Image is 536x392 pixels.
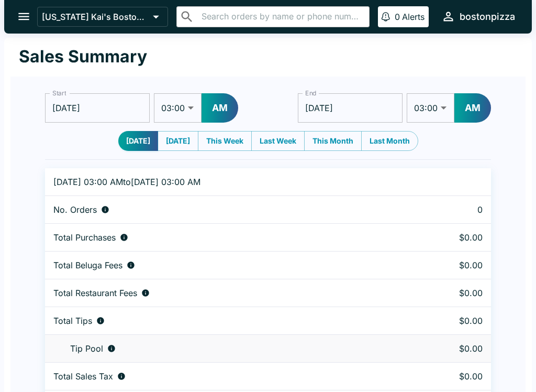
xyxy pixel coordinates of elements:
[198,9,365,24] input: Search orders by name or phone number
[53,315,395,326] div: Combined individual and pooled tips
[395,12,400,22] p: 0
[198,131,252,151] button: This Week
[53,315,92,326] p: Total Tips
[37,7,168,27] button: [US_STATE] Kai's Boston Pizza
[70,343,103,354] p: Tip Pool
[411,315,483,326] p: $0.00
[53,371,395,382] div: Sales tax paid by diners
[304,131,362,151] button: This Month
[305,89,317,97] label: End
[158,131,198,151] button: [DATE]
[437,5,519,28] button: bostonpizza
[53,288,137,298] p: Total Restaurant Fees
[411,204,483,215] p: 0
[411,232,483,243] p: $0.00
[53,343,395,354] div: Tips unclaimed by a waiter
[460,10,515,23] div: bostonpizza
[251,131,305,151] button: Last Week
[402,12,425,22] p: Alerts
[53,288,395,298] div: Fees paid by diners to restaurant
[53,204,395,215] div: Number of orders placed
[53,204,97,215] p: No. Orders
[411,260,483,270] p: $0.00
[298,93,403,123] input: Choose date, selected date is Sep 11, 2025
[53,371,113,382] p: Total Sales Tax
[53,232,395,243] div: Aggregate order subtotals
[361,131,418,151] button: Last Month
[411,288,483,298] p: $0.00
[118,131,158,151] button: [DATE]
[45,93,150,123] input: Choose date, selected date is Sep 10, 2025
[53,260,395,270] div: Fees paid by diners to Beluga
[53,232,116,243] p: Total Purchases
[411,371,483,382] p: $0.00
[42,12,149,22] p: [US_STATE] Kai's Boston Pizza
[53,260,122,270] p: Total Beluga Fees
[454,93,491,123] button: AM
[53,177,395,187] p: [DATE] 03:00 AM to [DATE] 03:00 AM
[202,93,238,123] button: AM
[52,89,66,97] label: Start
[19,46,147,67] h1: Sales Summary
[411,343,483,354] p: $0.00
[10,3,37,30] button: open drawer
